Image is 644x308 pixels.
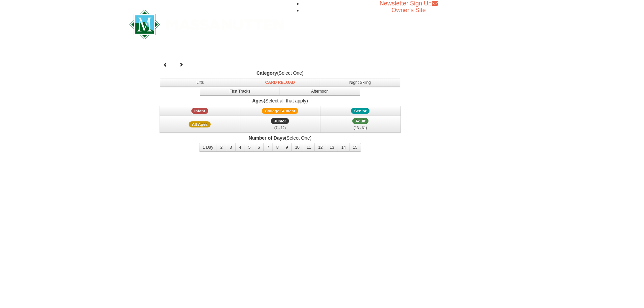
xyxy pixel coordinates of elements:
strong: Ages [252,98,264,103]
button: 12 [314,143,326,152]
button: 6 [254,143,264,152]
button: 11 [303,143,315,152]
button: 7 [263,143,273,152]
button: College Student [240,106,320,116]
button: First Tracks [200,87,280,96]
button: 15 [349,143,361,152]
strong: Number of Days [248,135,285,141]
strong: Category [257,70,277,76]
button: 5 [245,143,255,152]
label: (Select all that apply) [159,97,402,104]
button: 3 [226,143,236,152]
button: All Ages [160,116,240,133]
a: Owner's Site [391,7,426,14]
label: (Select One) [159,135,402,141]
span: All Ages [189,121,211,127]
button: 14 [338,143,350,152]
button: 13 [326,143,338,152]
span: Adult [352,118,368,124]
button: Adult (13 - 61) [320,116,401,133]
div: (13 - 61) [325,124,396,131]
span: Senior [351,108,369,114]
button: Infant [160,106,240,116]
span: Infant [191,108,208,114]
div: (7 - 12) [244,124,316,131]
button: Junior (7 - 12) [240,116,320,133]
button: 2 [217,143,226,152]
button: 1 Day [199,143,217,152]
a: Massanutten Resort [129,16,284,31]
button: Afternoon [280,87,360,96]
button: 4 [235,143,245,152]
button: Night Skiing [320,78,400,87]
button: Card Reload [240,78,320,87]
button: Senior [320,106,401,116]
img: Massanutten Resort Logo [129,10,284,39]
button: 10 [291,143,303,152]
button: 8 [272,143,282,152]
span: College Student [262,108,298,114]
span: Junior [271,118,289,124]
label: (Select One) [159,70,402,76]
button: Lifts [160,78,240,87]
button: 9 [282,143,292,152]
